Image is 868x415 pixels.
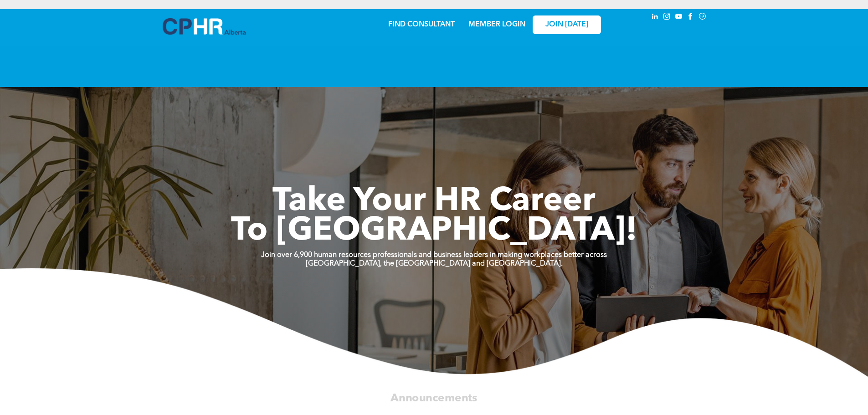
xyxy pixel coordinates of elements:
a: youtube [674,11,684,24]
strong: Join over 6,900 human resources professionals and business leaders in making workplaces better ac... [261,251,607,259]
span: To [GEOGRAPHIC_DATA]! [231,215,637,248]
span: Announcements [390,393,477,404]
img: A blue and white logo for cp alberta [163,18,246,35]
a: facebook [686,11,696,24]
a: linkedin [650,11,660,24]
a: FIND CONSULTANT [388,21,455,28]
a: JOIN [DATE] [533,15,601,34]
a: Social network [698,11,708,24]
a: instagram [662,11,672,24]
strong: [GEOGRAPHIC_DATA], the [GEOGRAPHIC_DATA] and [GEOGRAPHIC_DATA]. [306,260,563,267]
span: Take Your HR Career [272,185,596,218]
a: MEMBER LOGIN [468,21,525,28]
span: JOIN [DATE] [545,20,588,29]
